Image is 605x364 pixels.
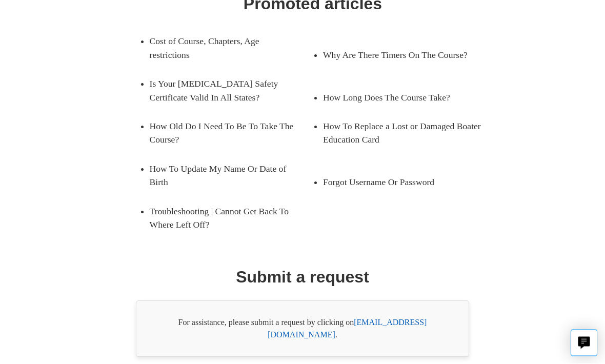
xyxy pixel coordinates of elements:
a: How To Update My Name Or Date of Birth [150,155,297,197]
a: Forgot Username Or Password [323,168,471,197]
a: How Old Do I Need To Be To Take The Course? [150,112,297,155]
a: How Long Does The Course Take? [323,84,471,112]
a: How To Replace a Lost or Damaged Boater Education Card [323,112,486,155]
a: Cost of Course, Chapters, Age restrictions [150,27,297,70]
a: Why Are There Timers On The Course? [323,41,471,70]
button: Live chat [571,330,597,356]
a: [EMAIL_ADDRESS][DOMAIN_NAME] [268,318,427,339]
a: Is Your [MEDICAL_DATA] Safety Certificate Valid In All States? [150,70,313,112]
h1: Submit a request [236,265,369,290]
a: Troubleshooting | Cannot Get Back To Where Left Off? [150,197,313,240]
div: For assistance, please submit a request by clicking on . [136,301,469,357]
